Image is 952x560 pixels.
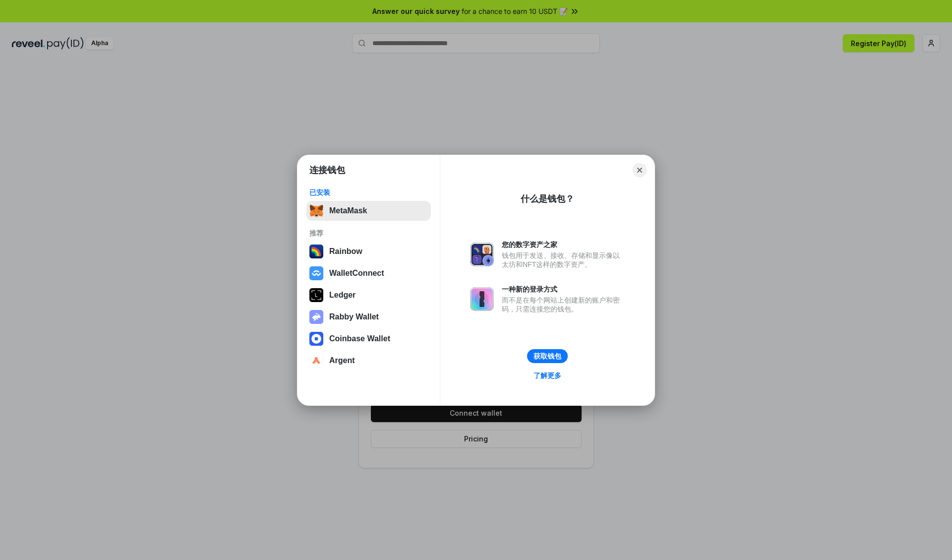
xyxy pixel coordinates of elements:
[329,334,390,343] div: Coinbase Wallet
[534,352,561,361] div: 获取钱包
[534,371,561,380] div: 了解更多
[470,243,494,266] img: svg+xml,%3Csvg%20xmlns%3D%22http%3A%2F%2Fwww.w3.org%2F2000%2Fsvg%22%20fill%3D%22none%22%20viewBox...
[528,369,567,382] a: 了解更多
[502,296,625,313] div: 而不是在每个网站上创建新的账户和密码，只需连接您的钱包。
[306,263,431,283] button: WalletConnect
[527,349,568,363] button: 获取钱包
[309,310,323,324] img: svg+xml,%3Csvg%20xmlns%3D%22http%3A%2F%2Fwww.w3.org%2F2000%2Fsvg%22%20fill%3D%22none%22%20viewBox...
[329,312,379,321] div: Rabby Wallet
[306,329,431,349] button: Coinbase Wallet
[329,206,367,215] div: MetaMask
[329,247,362,256] div: Rainbow
[306,307,431,327] button: Rabby Wallet
[306,285,431,305] button: Ledger
[309,245,323,258] img: svg+xml,%3Csvg%20width%3D%22120%22%20height%3D%22120%22%20viewBox%3D%220%200%20120%20120%22%20fil...
[309,188,428,197] div: 已安装
[309,332,323,346] img: svg+xml,%3Csvg%20width%3D%2228%22%20height%3D%2228%22%20viewBox%3D%220%200%2028%2028%22%20fill%3D...
[309,354,323,368] img: svg+xml,%3Csvg%20width%3D%2228%22%20height%3D%2228%22%20viewBox%3D%220%200%2028%2028%22%20fill%3D...
[502,251,625,269] div: 钱包用于发送、接收、存储和显示像以太坊和NFT这样的数字资产。
[309,204,323,218] img: svg+xml,%3Csvg%20fill%3D%22none%22%20height%3D%2233%22%20viewBox%3D%220%200%2035%2033%22%20width%...
[633,163,647,177] button: Close
[502,285,625,294] div: 一种新的登录方式
[329,291,356,300] div: Ledger
[309,266,323,280] img: svg+xml,%3Csvg%20width%3D%2228%22%20height%3D%2228%22%20viewBox%3D%220%200%2028%2028%22%20fill%3D...
[329,356,355,365] div: Argent
[502,240,625,249] div: 您的数字资产之家
[309,164,345,176] h1: 连接钱包
[306,242,431,261] button: Rainbow
[309,288,323,302] img: svg+xml,%3Csvg%20xmlns%3D%22http%3A%2F%2Fwww.w3.org%2F2000%2Fsvg%22%20width%3D%2228%22%20height%3...
[521,193,574,205] div: 什么是钱包？
[306,201,431,221] button: MetaMask
[306,351,431,371] button: Argent
[309,229,428,238] div: 推荐
[329,269,384,278] div: WalletConnect
[470,287,494,311] img: svg+xml,%3Csvg%20xmlns%3D%22http%3A%2F%2Fwww.w3.org%2F2000%2Fsvg%22%20fill%3D%22none%22%20viewBox...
